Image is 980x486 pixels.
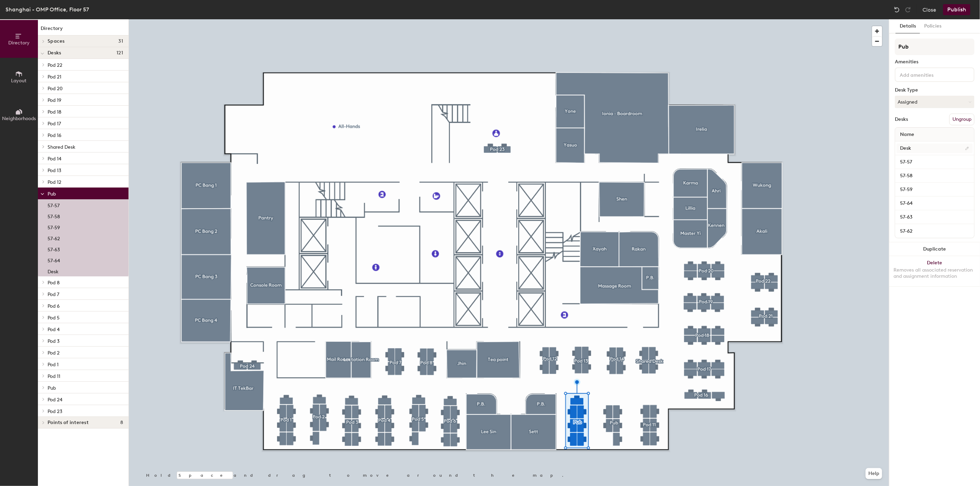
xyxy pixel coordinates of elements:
span: Pod 3 [48,338,60,344]
span: 121 [116,50,123,56]
span: Points of interest [48,420,89,425]
button: Ungroup [949,114,974,125]
input: Unnamed desk [897,144,973,153]
button: Publish [943,4,970,15]
button: DeleteRemoves all associated reservation and assignment information [889,256,980,286]
h1: Directory [38,25,129,35]
span: Pod 14 [48,156,61,162]
input: Unnamed desk [897,185,973,194]
span: 8 [120,420,123,425]
input: Unnamed desk [897,199,973,208]
div: Desks [895,117,908,122]
div: Shanghai - OMP Office, Floor 57 [6,5,89,14]
span: Pod 6 [48,303,60,309]
span: Pod 24 [48,397,62,403]
div: Amenities [895,59,974,65]
div: Desk Type [895,87,974,93]
p: 57-57 [48,201,60,209]
span: Pub [48,385,56,391]
span: Pod 20 [48,86,63,92]
button: Help [866,468,882,479]
span: Pod 21 [48,74,61,80]
span: Pod 2 [48,350,60,356]
input: Unnamed desk [897,226,973,236]
span: Pod 18 [48,109,61,115]
img: Redo [905,6,911,13]
span: Pod 1 [48,362,59,368]
span: 31 [118,39,123,44]
input: Add amenities [898,70,960,78]
img: Undo [894,6,900,13]
p: Desk [48,267,59,275]
p: 57-64 [48,256,60,264]
span: Pod 4 [48,327,60,332]
span: Pod 13 [48,168,61,173]
p: 57-58 [48,212,60,220]
input: Unnamed desk [897,157,973,167]
span: Pod 12 [48,179,61,185]
span: Pod 8 [48,280,60,286]
span: Name [897,128,918,141]
button: Policies [920,19,946,33]
span: Directory [8,40,30,46]
input: Unnamed desk [897,171,973,181]
p: 57-62 [48,234,60,242]
button: Assigned [895,96,974,108]
input: Unnamed desk [897,212,973,222]
span: Layout [11,78,27,84]
button: Duplicate [889,242,980,256]
span: Pod 7 [48,292,59,297]
span: Pod 5 [48,315,60,321]
span: Shared Desk [48,144,75,150]
span: Pod 16 [48,133,61,138]
span: Pod 22 [48,62,62,68]
span: Desks [48,50,61,56]
span: Pub [48,191,56,197]
div: Removes all associated reservation and assignment information [894,267,976,279]
span: Pod 11 [48,373,60,379]
span: Pod 17 [48,121,61,127]
span: Spaces [48,39,65,44]
span: Pod 23 [48,409,62,414]
button: Close [922,4,936,15]
span: Neighborhoods [2,116,36,122]
button: Details [896,19,920,33]
span: Pod 19 [48,97,61,103]
p: 57-63 [48,245,60,253]
p: 57-59 [48,223,60,231]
